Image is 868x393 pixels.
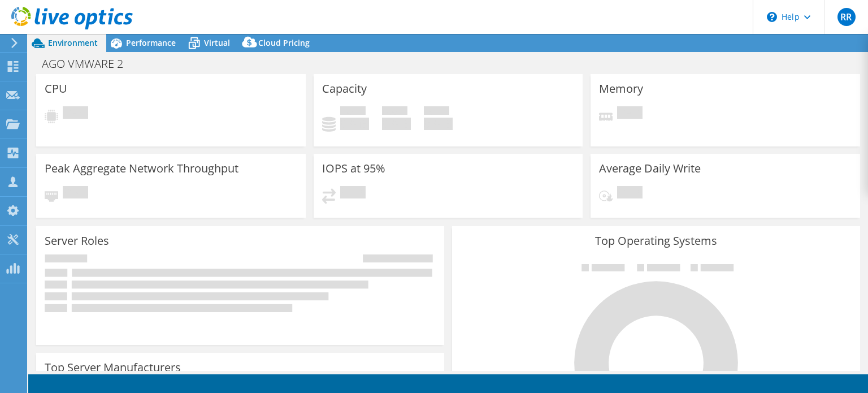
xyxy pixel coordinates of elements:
[767,12,777,22] svg: \n
[322,83,367,95] h3: Capacity
[45,361,181,374] h3: Top Server Manufacturers
[424,118,453,130] h4: 0 GiB
[617,186,643,201] span: Pending
[37,58,141,70] h1: AGO VMWARE 2
[340,106,366,118] span: Used
[48,37,98,48] span: Environment
[424,106,449,118] span: Total
[599,162,701,175] h3: Average Daily Write
[382,106,407,118] span: Free
[63,106,88,122] span: Pending
[461,235,852,247] h3: Top Operating Systems
[837,8,856,26] span: RR
[45,162,238,175] h3: Peak Aggregate Network Throughput
[340,186,366,201] span: Pending
[45,235,109,247] h3: Server Roles
[340,118,369,130] h4: 0 GiB
[617,106,643,122] span: Pending
[63,186,88,201] span: Pending
[599,83,643,95] h3: Memory
[45,83,67,95] h3: CPU
[204,37,230,48] span: Virtual
[322,162,385,175] h3: IOPS at 95%
[258,37,310,48] span: Cloud Pricing
[382,118,411,130] h4: 0 GiB
[126,37,176,48] span: Performance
